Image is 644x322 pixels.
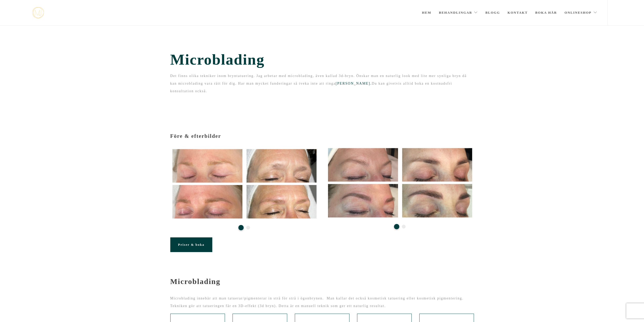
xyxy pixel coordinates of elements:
[336,82,372,85] a: [PERSON_NAME].
[246,226,250,230] button: 2 of 2
[170,269,173,277] span: -
[238,225,244,230] button: 1 of 2
[32,7,44,18] img: mjstudio
[170,72,474,95] p: Det finns olika tekniker inom bryntatuering. Jag arbetar med microblading, även kallad 3d-bryn. Ö...
[402,225,406,229] button: 2 of 2
[170,295,474,310] p: Microblading innebär att man tatuerar/pigmenterar in strå för strå i ögonbrynen. Man kallar det o...
[170,51,474,68] span: Microblading
[394,224,399,229] button: 1 of 2
[170,237,212,252] a: Priser & boka
[32,7,44,18] a: mjstudio mjstudio mjstudio
[170,133,221,139] span: Före & efterbilder
[170,277,220,286] strong: Microblading
[178,243,204,247] span: Priser & boka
